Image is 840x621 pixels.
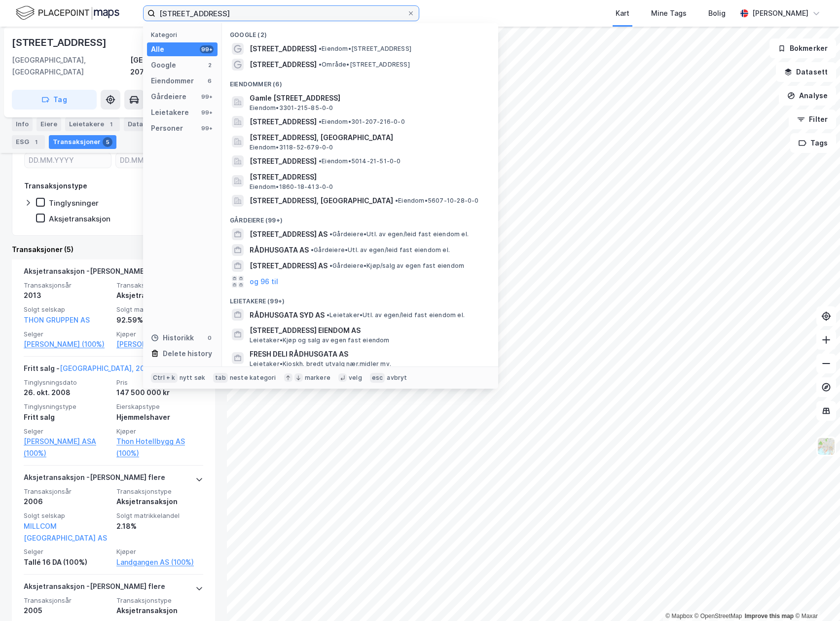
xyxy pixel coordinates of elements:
[116,548,203,556] span: Kjøper
[651,7,687,19] div: Mine Tags
[116,511,203,520] span: Solgt matrikkelandel
[370,373,385,383] div: esc
[250,116,317,128] span: [STREET_ADDRESS]
[250,155,317,167] span: [STREET_ADDRESS]
[319,118,322,125] span: •
[31,137,41,147] div: 1
[151,31,218,38] div: Kategori
[319,61,410,69] span: Område • [STREET_ADDRESS]
[24,363,163,378] div: Fritt salg -
[12,135,45,149] div: ESG
[151,122,183,134] div: Personer
[24,487,110,496] span: Transaksjonsår
[776,62,836,82] button: Datasett
[222,23,498,41] div: Google (2)
[24,378,110,387] span: Tinglysningsdato
[395,197,398,204] span: •
[349,374,362,382] div: velg
[319,157,401,165] span: Eiendom • 5014-21-51-0-0
[24,496,110,508] div: 2006
[206,334,214,342] div: 0
[24,330,110,338] span: Selger
[12,35,109,50] div: [STREET_ADDRESS]
[151,91,186,103] div: Gårdeiere
[790,133,836,153] button: Tags
[779,86,836,106] button: Analyse
[116,387,203,399] div: 147 500 000 kr
[151,59,176,71] div: Google
[25,153,111,168] input: DD.MM.YYYY
[151,373,178,383] div: Ctrl + k
[151,43,164,55] div: Alle
[116,605,203,617] div: Aksjetransaksjon
[213,373,228,383] div: tab
[116,305,203,314] span: Solgt matrikkelandel
[222,73,498,90] div: Eiendommer (6)
[116,596,203,605] span: Transaksjonstype
[329,230,469,238] span: Gårdeiere • Utl. av egen/leid fast eiendom el.
[24,436,110,459] a: [PERSON_NAME] ASA (100%)
[124,117,161,131] div: Datasett
[24,605,110,617] div: 2005
[222,209,498,226] div: Gårdeiere (99+)
[708,7,726,19] div: Bolig
[24,387,110,399] div: 26. okt. 2008
[24,305,110,314] span: Solgt selskap
[694,613,742,620] a: OpenStreetMap
[200,93,214,101] div: 99+
[116,338,203,350] a: [PERSON_NAME] (100%)
[250,183,333,191] span: Eiendom • 1860-18-413-0-0
[329,262,332,269] span: •
[200,124,214,132] div: 99+
[250,228,328,240] span: [STREET_ADDRESS] AS
[769,38,836,58] button: Bokmerker
[116,411,203,423] div: Hjemmelshaver
[116,520,203,532] div: 2.18%
[151,107,189,118] div: Leietakere
[24,427,110,436] span: Selger
[49,214,110,223] div: Aksjetransaksjon
[116,290,203,301] div: Aksjetransaksjon
[250,336,390,344] span: Leietaker • Kjøp og salg av egen fast eiendom
[329,262,464,270] span: Gårdeiere • Kjøp/salg av egen fast eiendom
[116,153,202,168] input: DD.MM.YYYY
[24,338,110,350] a: [PERSON_NAME] (100%)
[163,348,212,360] div: Delete history
[305,374,330,382] div: markere
[329,230,332,238] span: •
[116,330,203,338] span: Kjøper
[752,7,808,19] div: [PERSON_NAME]
[12,244,215,256] div: Transaksjoner (5)
[789,110,836,129] button: Filter
[319,61,322,68] span: •
[116,496,203,508] div: Aksjetransaksjon
[250,348,486,360] span: FRESH DELI RÅDHUSGATA AS
[24,472,165,487] div: Aksjetransaksjon - [PERSON_NAME] flere
[12,90,97,110] button: Tag
[24,522,107,542] a: MILLCOM [GEOGRAPHIC_DATA] AS
[250,59,317,71] span: [STREET_ADDRESS]
[24,180,87,192] div: Transaksjonstype
[616,7,629,19] div: Kart
[327,311,465,319] span: Leietaker • Utl. av egen/leid fast eiendom el.
[200,109,214,116] div: 99+
[250,104,333,112] span: Eiendom • 3301-215-85-0-0
[250,43,317,55] span: [STREET_ADDRESS]
[24,290,110,301] div: 2013
[250,195,393,207] span: [STREET_ADDRESS], [GEOGRAPHIC_DATA]
[116,402,203,411] span: Eierskapstype
[116,436,203,459] a: Thon Hotellbygg AS (100%)
[206,77,214,85] div: 6
[206,61,214,69] div: 2
[116,487,203,496] span: Transaksjonstype
[12,54,130,78] div: [GEOGRAPHIC_DATA], [GEOGRAPHIC_DATA]
[250,325,486,336] span: [STREET_ADDRESS] EIENDOM AS
[24,281,110,290] span: Transaksjonsår
[250,144,333,151] span: Eiendom • 3118-52-679-0-0
[327,311,329,319] span: •
[250,360,391,368] span: Leietaker • Kioskh. bredt utvalg nær.midler mv.
[200,45,214,53] div: 99+
[24,556,110,568] div: Tallé 16 DA (100%)
[60,364,163,372] a: [GEOGRAPHIC_DATA], 207/216
[16,4,119,22] img: logo.f888ab2527a4732fd821a326f86c7f29.svg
